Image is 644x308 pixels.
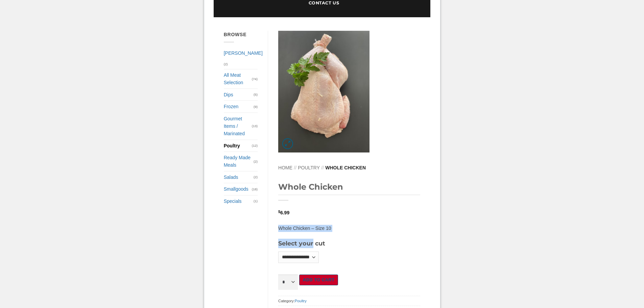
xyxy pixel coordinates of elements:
[325,165,366,170] span: Whole Chicken
[282,138,293,149] a: Zoom
[295,299,307,303] a: Poultry
[278,31,369,152] img: Whole Chicken
[252,184,258,194] span: (18)
[278,209,280,215] span: $
[252,121,258,131] span: (13)
[224,32,247,37] span: Browse
[321,165,324,170] span: //
[224,59,228,69] span: (2)
[278,165,292,170] a: Home
[278,210,289,215] bdi: 6.99
[278,239,420,248] h3: Select your cut
[278,296,420,306] span: Category:
[298,165,320,170] a: Poultry
[294,165,296,170] span: //
[224,69,252,89] a: All Meat Selection
[224,152,254,171] a: Ready Made Meals
[254,172,258,182] span: (2)
[224,140,252,151] a: Poultry
[224,47,263,59] a: [PERSON_NAME]
[224,89,254,100] a: Dips
[224,195,254,207] a: Specials
[254,157,258,166] span: (2)
[224,101,254,112] a: Frozen
[254,196,258,206] span: (1)
[224,171,254,183] a: Salads
[224,113,252,140] a: Gourmet Items / Marinated
[278,182,420,195] h1: Whole Chicken
[254,90,258,99] span: (5)
[224,183,252,195] a: Smallgoods
[278,225,420,232] p: Whole Chicken – Size 10
[299,275,338,286] button: Add to cart
[252,141,258,150] span: (12)
[252,74,258,84] span: (74)
[254,102,258,112] span: (9)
